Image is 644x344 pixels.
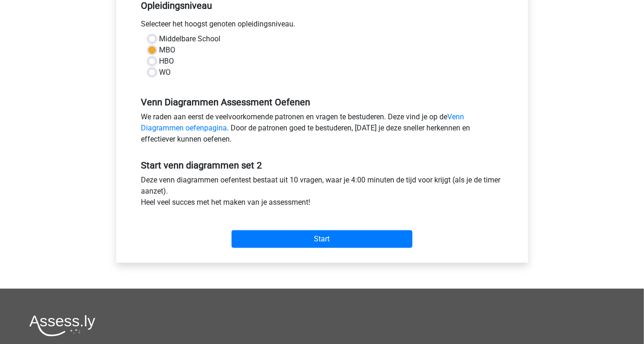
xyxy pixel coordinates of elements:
div: We raden aan eerst de veelvoorkomende patronen en vragen te bestuderen. Deze vind je op de . Door... [134,111,510,149]
label: MBO [159,45,176,56]
img: Assessly logo [29,315,95,337]
h5: Start venn diagrammen set 2 [141,160,503,171]
div: Selecteer het hoogst genoten opleidingsniveau. [134,19,510,33]
label: WO [159,67,171,78]
label: Middelbare School [159,33,221,45]
label: HBO [159,56,174,67]
input: Start [232,230,412,248]
div: Deze venn diagrammen oefentest bestaat uit 10 vragen, waar je 4:00 minuten de tijd voor krijgt (a... [134,175,510,212]
h5: Venn Diagrammen Assessment Oefenen [141,97,503,108]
